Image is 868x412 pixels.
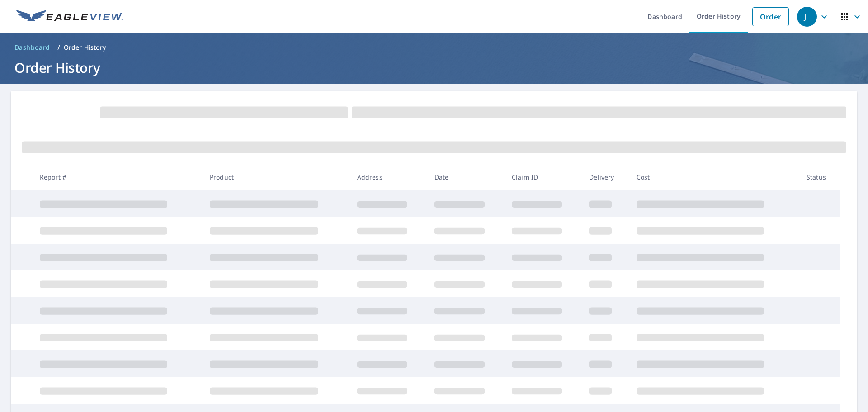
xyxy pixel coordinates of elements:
th: Product [203,164,350,190]
th: Cost [629,164,799,190]
th: Delivery [582,164,629,190]
th: Status [799,164,840,190]
a: Dashboard [11,40,54,55]
li: / [57,42,60,53]
th: Address [350,164,427,190]
h1: Order History [11,58,857,77]
span: Dashboard [14,43,50,52]
p: Order History [64,43,106,52]
a: Order [752,7,789,26]
nav: breadcrumb [11,40,857,55]
th: Date [427,164,505,190]
th: Claim ID [505,164,582,190]
div: JL [797,7,817,27]
th: Report # [33,164,203,190]
img: EV Logo [16,10,123,24]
